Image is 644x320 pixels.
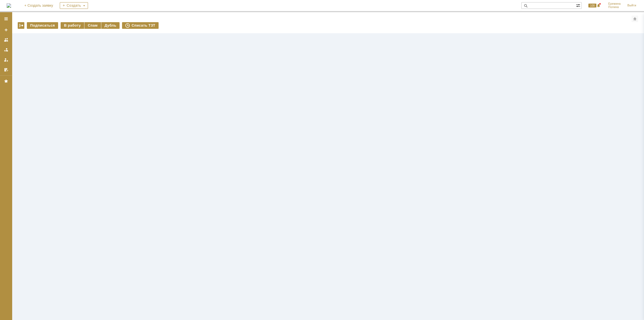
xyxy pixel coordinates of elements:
[60,2,88,9] div: Создать
[2,25,11,34] a: Создать заявку
[2,35,11,44] a: Заявки на командах
[588,4,596,7] span: 100
[2,45,11,54] a: Заявки в моей ответственности
[608,2,621,6] span: Еремина
[576,2,581,8] span: Расширенный поиск
[2,65,11,74] a: Мои согласования
[632,16,638,22] div: Сделать домашней страницей
[7,3,11,8] a: Перейти на домашнюю страницу
[2,55,11,64] a: Мои заявки
[18,22,24,29] div: Работа с массовостью
[7,3,11,8] img: logo
[608,6,621,9] span: Полина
